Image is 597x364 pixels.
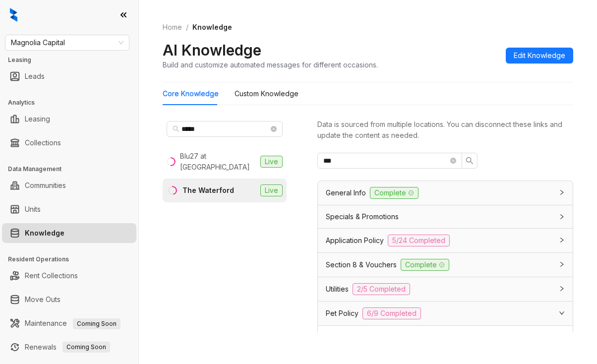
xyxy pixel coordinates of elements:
li: Units [2,199,136,219]
li: Rent Collections [2,266,136,286]
li: Collections [2,133,136,153]
a: Leads [25,66,45,86]
li: Move Outs [2,290,136,309]
div: Section 8 & VouchersComplete [318,253,573,277]
li: Maintenance [2,313,136,333]
a: Rent Collections [25,266,78,286]
span: Live [260,184,283,196]
h3: Analytics [8,98,138,107]
div: The Waterford [182,185,234,196]
div: Custom Knowledge [235,88,298,99]
span: Complete [401,259,449,271]
h2: AI Knowledge [163,41,261,60]
h3: Resident Operations [8,255,138,264]
li: Leasing [2,109,136,129]
span: search [173,125,179,132]
span: expanded [559,310,565,316]
span: Magnolia Capital [11,35,123,50]
span: search [466,157,474,165]
div: Utilities2/5 Completed [318,277,573,301]
span: 2/5 Completed [353,283,410,295]
span: Live [260,156,283,168]
a: Knowledge [25,223,64,243]
a: Collections [25,133,61,153]
li: Communities [2,176,136,195]
span: Specials & Promotions [326,211,399,222]
div: Blu27 at [GEOGRAPHIC_DATA] [180,151,256,173]
span: collapsed [559,261,565,267]
div: General InfoComplete [318,181,573,205]
div: Data is sourced from multiple locations. You can disconnect these links and update the content as... [317,119,573,141]
span: collapsed [559,286,565,292]
li: Leads [2,66,136,86]
span: collapsed [559,237,565,243]
span: Utilities [326,284,349,295]
a: RenewalsComing Soon [25,337,110,357]
button: Edit Knowledge [506,48,573,63]
span: Edit Knowledge [514,50,565,61]
div: Specials & Promotions [318,205,573,228]
a: Communities [25,176,66,195]
div: Pet Policy6/9 Completed [318,302,573,325]
span: General Info [326,187,366,198]
span: Knowledge [192,23,232,31]
span: Pet Policy [326,308,358,319]
span: Complete [370,187,418,199]
a: Home [161,22,184,33]
span: Coming Soon [62,342,110,353]
a: Units [25,199,41,219]
span: close-circle [450,158,456,164]
li: Renewals [2,337,136,357]
span: close-circle [271,126,277,132]
div: Build and customize automated messages for different occasions. [163,60,378,70]
div: Application Policy5/24 Completed [318,229,573,252]
span: collapsed [559,214,565,220]
div: Core Knowledge [163,88,219,99]
a: Move Outs [25,290,60,309]
img: logo [10,8,17,22]
span: 6/9 Completed [362,307,421,319]
span: 5/24 Completed [388,235,450,246]
span: Section 8 & Vouchers [326,259,397,270]
span: Coming Soon [73,318,120,329]
span: Application Policy [326,235,384,246]
li: Knowledge [2,223,136,243]
h3: Leasing [8,56,138,64]
li: / [186,22,188,33]
a: Leasing [25,109,50,129]
h3: Data Management [8,165,138,174]
span: collapsed [559,189,565,195]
